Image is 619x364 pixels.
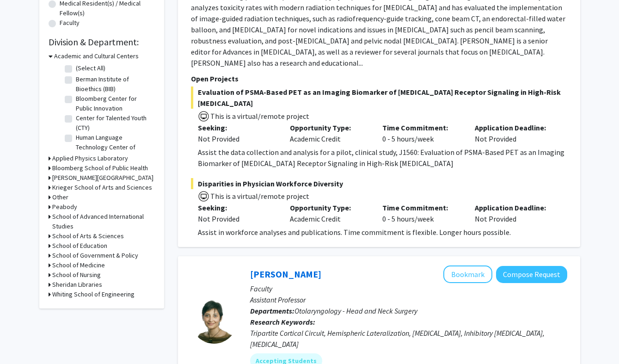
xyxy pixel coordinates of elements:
[191,178,567,189] span: Disparities in Physician Workforce Diversity
[382,122,461,133] p: Time Commitment:
[76,133,153,162] label: Human Language Technology Center of Excellence (HLTCOE)
[443,265,492,283] button: Add Tara Deemyad to Bookmarks
[209,191,309,201] span: This is a virtual/remote project
[7,322,39,357] iframe: Chat
[283,202,375,224] div: Academic Credit
[52,173,153,183] h3: [PERSON_NAME][GEOGRAPHIC_DATA]
[250,327,567,350] div: Tripartite Cortical Circuit, Hemispheric Lateralization, [MEDICAL_DATA], Inhibitory [MEDICAL_DATA...
[198,122,276,133] p: Seeking:
[52,212,155,231] h3: School of Advanced International Studies
[475,202,553,213] p: Application Deadline:
[250,294,567,305] p: Assistant Professor
[250,317,315,327] b: Research Keywords:
[52,251,138,260] h3: School of Government & Policy
[76,63,105,73] label: (Select All)
[198,202,276,213] p: Seeking:
[49,37,155,48] h2: Division & Department:
[250,283,567,294] p: Faculty
[290,202,368,213] p: Opportunity Type:
[375,202,468,224] div: 0 - 5 hours/week
[76,94,153,113] label: Bloomberg Center for Public Innovation
[198,227,567,238] div: Assist in workforce analyses and publications. Time commitment is flexible. Longer hours possible.
[52,231,124,241] h3: School of Arts & Sciences
[52,280,102,290] h3: Sheridan Libraries
[283,122,375,144] div: Academic Credit
[468,202,560,224] div: Not Provided
[496,266,567,283] button: Compose Request to Tara Deemyad
[191,73,567,84] p: Open Projects
[52,154,128,163] h3: Applied Physics Laboratory
[52,270,101,280] h3: School of Nursing
[250,306,294,315] b: Departments:
[52,192,68,202] h3: Other
[382,202,461,213] p: Time Commitment:
[52,260,105,270] h3: School of Medicine
[468,122,560,144] div: Not Provided
[250,268,321,280] a: [PERSON_NAME]
[375,122,468,144] div: 0 - 5 hours/week
[52,290,135,299] h3: Whiting School of Engineering
[475,122,553,133] p: Application Deadline:
[209,111,309,121] span: This is a virtual/remote project
[54,51,139,61] h3: Academic and Cultural Centers
[76,113,153,133] label: Center for Talented Youth (CTY)
[76,74,153,94] label: Berman Institute of Bioethics (BIB)
[191,86,567,109] span: Evaluation of PSMA-Based PET as an Imaging Biomarker of [MEDICAL_DATA] Receptor Signaling in High...
[290,122,368,133] p: Opportunity Type:
[198,133,276,144] div: Not Provided
[198,147,567,169] div: Assist the data collection and analysis for a pilot, clinical study, J1560: Evaluation of PSMA-Ba...
[52,241,107,251] h3: School of Education
[198,213,276,224] div: Not Provided
[52,183,152,192] h3: Krieger School of Arts and Sciences
[60,18,80,28] label: Faculty
[52,163,148,173] h3: Bloomberg School of Public Health
[52,202,77,212] h3: Peabody
[294,306,417,315] span: Otolaryngology - Head and Neck Surgery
